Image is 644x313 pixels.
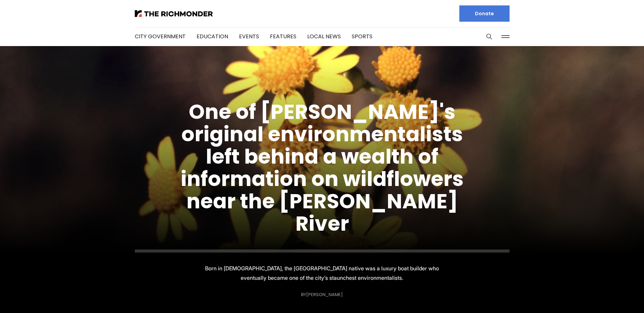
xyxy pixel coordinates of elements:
[587,280,644,313] iframe: portal-trigger
[301,292,343,297] div: By
[201,264,443,283] p: Born in [DEMOGRAPHIC_DATA], the [GEOGRAPHIC_DATA] native was a luxury boat builder who eventually...
[181,98,464,238] a: One of [PERSON_NAME]'s original environmentalists left behind a wealth of information on wildflow...
[484,32,494,42] button: Search this site
[197,33,228,40] a: Education
[352,33,372,40] a: Sports
[135,10,213,17] img: The Richmonder
[307,33,341,40] a: Local News
[239,33,259,40] a: Events
[459,5,510,22] a: Donate
[270,33,296,40] a: Features
[306,291,343,298] a: [PERSON_NAME]
[135,33,186,40] a: City Government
